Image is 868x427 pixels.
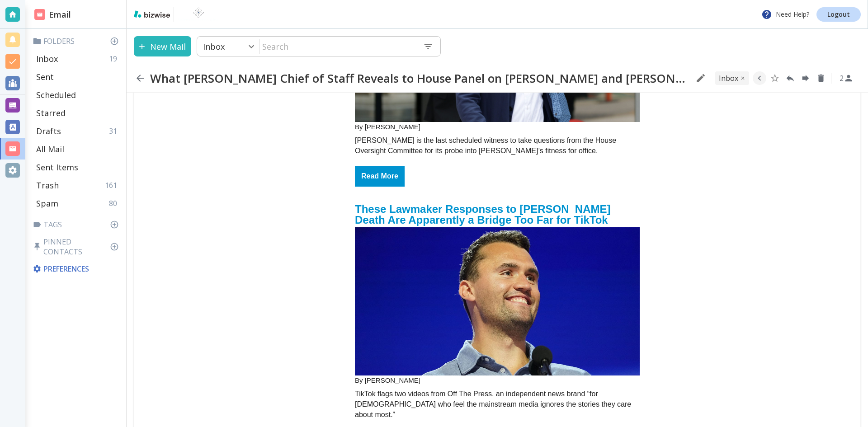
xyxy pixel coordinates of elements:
[33,264,121,274] p: Preferences
[33,86,123,104] div: Scheduled
[105,180,121,190] p: 161
[150,71,688,85] h2: What [PERSON_NAME] Chief of Staff Reveals to House Panel on [PERSON_NAME] and [PERSON_NAME]
[33,36,123,46] p: Folders
[36,108,66,118] p: Starred
[36,198,58,209] p: Spam
[36,53,58,64] p: Inbox
[814,71,828,85] button: Delete
[33,68,123,86] div: Sent
[840,73,844,83] p: 2
[33,140,123,158] div: All Mail
[33,50,123,68] div: Inbox19
[109,54,121,64] p: 19
[134,10,170,18] img: bizwise
[34,9,45,20] img: DashboardSidebarEmail.svg
[816,7,861,22] a: Logout
[783,71,797,85] button: Reply
[33,104,123,122] div: Starred
[178,7,219,22] img: BioTech International
[36,162,78,173] p: Sent Items
[719,73,738,83] p: INBOX
[761,9,809,20] p: Need Help?
[134,36,191,56] button: New Mail
[109,126,121,136] p: 31
[36,144,64,155] p: All Mail
[33,158,123,176] div: Sent Items
[36,180,59,191] p: Trash
[36,126,61,136] p: Drafts
[31,260,123,277] div: Preferences
[36,71,54,82] p: Sent
[260,37,416,56] input: Search
[36,89,76,100] p: Scheduled
[34,9,71,21] h2: Email
[33,194,123,212] div: Spam80
[33,122,123,140] div: Drafts31
[33,237,123,257] p: Pinned Contacts
[203,41,225,52] p: Inbox
[109,198,121,208] p: 80
[835,67,857,89] button: See Participants
[33,176,123,194] div: Trash161
[827,11,850,18] p: Logout
[33,220,123,230] p: Tags
[799,71,812,85] button: Forward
